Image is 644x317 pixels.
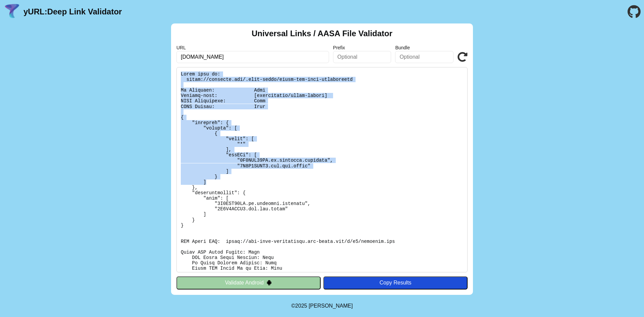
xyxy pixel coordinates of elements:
img: yURL Logo [3,3,21,20]
img: droidIcon.svg [266,280,272,285]
input: Optional [333,51,391,63]
label: URL [176,45,329,50]
span: 2025 [295,303,307,309]
a: Michael Ibragimchayev's Personal Site [309,303,353,309]
input: Optional [395,51,453,63]
div: Copy Results [327,280,464,286]
h2: Universal Links / AASA File Validator [252,29,392,38]
pre: Lorem ipsu do: sitam://consecte.adi/.elit-seddo/eiusm-tem-inci-utlaboreetd Ma Aliquaen: Admi Veni... [176,67,468,272]
label: Prefix [333,45,391,50]
footer: © [291,295,353,317]
button: Copy Results [323,276,468,289]
label: Bundle [395,45,453,50]
input: Required [176,51,329,63]
button: Validate Android [176,276,321,289]
a: yURL:Deep Link Validator [23,7,122,16]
